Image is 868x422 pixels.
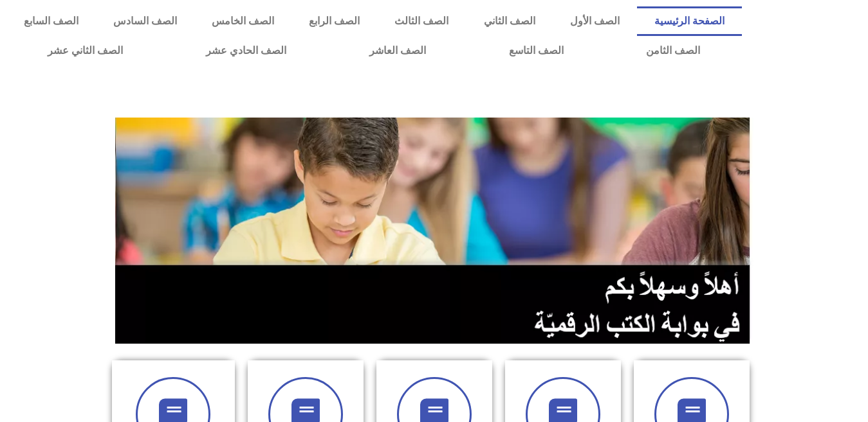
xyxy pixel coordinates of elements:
[466,6,553,36] a: الصف الثاني
[467,36,605,66] a: الصف التاسع
[6,6,96,36] a: الصف السابع
[96,6,194,36] a: الصف السادس
[165,36,328,66] a: الصف الحادي عشر
[328,36,468,66] a: الصف العاشر
[605,36,742,66] a: الصف الثامن
[637,6,742,36] a: الصفحة الرئيسية
[291,6,377,36] a: الصف الرابع
[6,36,165,66] a: الصف الثاني عشر
[194,6,291,36] a: الصف الخامس
[553,6,637,36] a: الصف الأول
[377,6,466,36] a: الصف الثالث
